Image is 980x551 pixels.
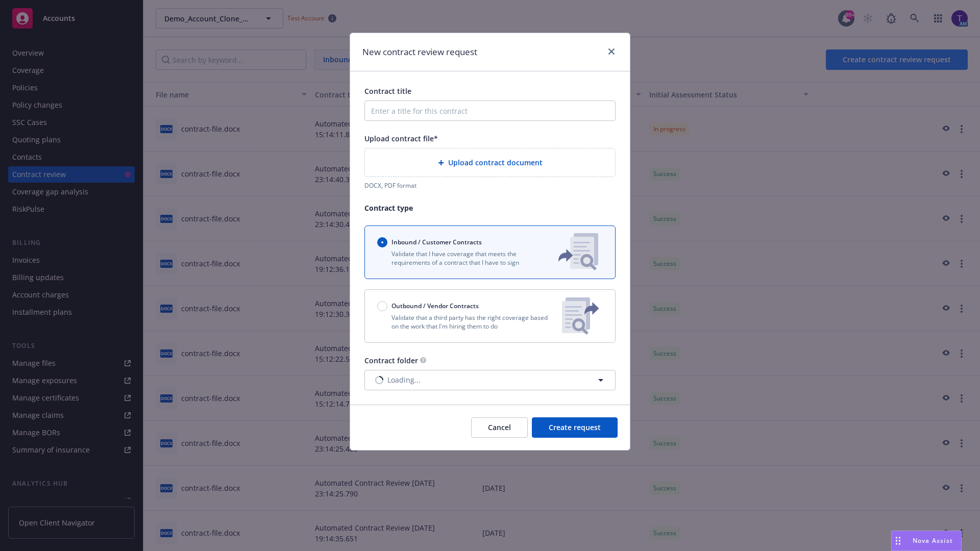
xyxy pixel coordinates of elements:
[364,289,616,343] button: Outbound / Vendor ContractsValidate that a third party has the right coverage based on the work t...
[448,157,543,168] span: Upload contract document
[387,374,421,385] span: Loading...
[364,148,616,177] div: Upload contract document
[364,203,616,213] p: Contract type
[549,422,601,432] span: Create request
[364,181,616,190] div: DOCX, PDF format
[377,301,387,311] input: Outbound / Vendor Contracts
[892,531,904,550] div: Drag to move
[391,302,479,310] span: Outbound / Vendor Contracts
[364,86,411,96] span: Contract title
[364,101,616,121] input: Enter a title for this contract
[391,238,482,246] span: Inbound / Customer Contracts
[364,370,616,390] button: Loading...
[605,45,618,58] a: close
[488,422,511,432] span: Cancel
[891,531,962,551] button: Nova Assist
[913,536,953,545] span: Nova Assist
[377,313,554,331] p: Validate that a third party has the right coverage based on the work that I'm hiring them to do
[362,45,477,59] h1: New contract review request
[532,417,618,438] button: Create request
[377,249,542,267] p: Validate that I have coverage that meets the requirements of a contract that I have to sign
[364,134,438,143] span: Upload contract file*
[377,237,387,247] input: Inbound / Customer Contracts
[471,417,528,438] button: Cancel
[364,226,616,279] button: Inbound / Customer ContractsValidate that I have coverage that meets the requirements of a contra...
[364,356,418,365] span: Contract folder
